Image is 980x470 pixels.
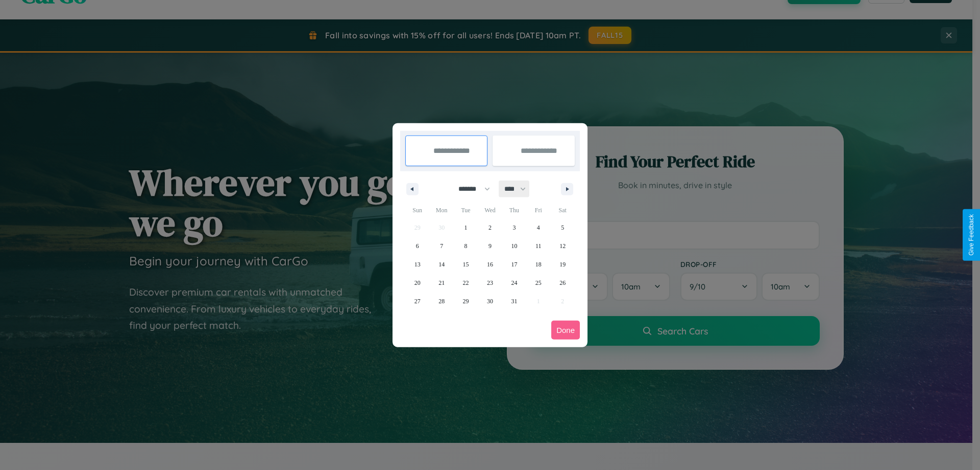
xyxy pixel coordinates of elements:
button: 21 [429,274,453,292]
button: 22 [454,274,478,292]
span: 13 [414,255,421,274]
span: 28 [438,292,445,310]
span: 20 [414,274,421,292]
button: 10 [502,237,526,255]
button: 12 [551,237,575,255]
span: 26 [559,274,566,292]
span: 18 [535,255,542,274]
span: 23 [487,274,493,292]
button: 4 [526,218,550,237]
span: 10 [511,237,517,255]
span: 31 [511,292,517,310]
span: 17 [511,255,517,274]
button: Done [551,321,580,340]
span: 30 [487,292,493,310]
button: 18 [526,255,550,274]
button: 16 [478,255,502,274]
button: 31 [502,292,526,310]
span: 27 [414,292,421,310]
button: 25 [526,274,550,292]
span: 9 [488,237,492,255]
button: 24 [502,274,526,292]
span: 16 [487,255,493,274]
button: 28 [429,292,453,310]
button: 26 [551,274,575,292]
span: 2 [488,218,492,237]
button: 3 [502,218,526,237]
span: 5 [561,218,564,237]
button: 27 [405,292,429,310]
button: 13 [405,255,429,274]
button: 11 [526,237,550,255]
span: 3 [512,218,516,237]
button: 20 [405,274,429,292]
button: 1 [454,218,478,237]
span: Thu [502,202,526,218]
span: Fri [526,202,550,218]
button: 8 [454,237,478,255]
span: 1 [464,218,468,237]
button: 17 [502,255,526,274]
span: Sat [551,202,575,218]
button: 7 [429,237,453,255]
span: 4 [537,218,540,237]
span: Sun [405,202,429,218]
button: 2 [478,218,502,237]
span: 22 [463,274,469,292]
span: Tue [454,202,478,218]
button: 19 [551,255,575,274]
span: 14 [438,255,445,274]
button: 9 [478,237,502,255]
span: 21 [438,274,445,292]
button: 14 [429,255,453,274]
span: 25 [535,274,542,292]
button: 23 [478,274,502,292]
span: 6 [416,237,419,255]
span: 19 [559,255,566,274]
span: 7 [440,237,443,255]
span: 11 [535,237,542,255]
button: 30 [478,292,502,310]
span: Wed [478,202,502,218]
button: 29 [454,292,478,310]
div: Give Feedback [968,214,975,256]
span: 15 [463,255,469,274]
span: 12 [559,237,566,255]
span: 8 [464,237,468,255]
span: 29 [463,292,469,310]
span: Mon [429,202,453,218]
span: 24 [511,274,517,292]
button: 15 [454,255,478,274]
button: 5 [551,218,575,237]
button: 6 [405,237,429,255]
